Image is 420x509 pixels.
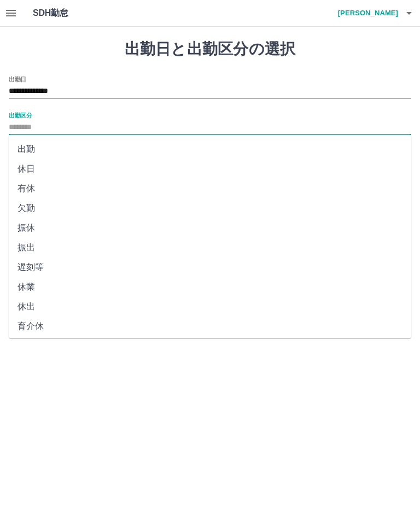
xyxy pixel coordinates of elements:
[9,258,411,277] li: 遅刻等
[9,238,411,258] li: 振出
[9,75,26,83] label: 出勤日
[9,40,411,58] h1: 出勤日と出勤区分の選択
[9,336,411,356] li: 不就労
[9,317,411,336] li: 育介休
[9,111,32,119] label: 出勤区分
[9,139,411,159] li: 出勤
[9,159,411,179] li: 休日
[9,198,411,218] li: 欠勤
[9,218,411,238] li: 振休
[9,297,411,317] li: 休出
[9,277,411,297] li: 休業
[9,179,411,198] li: 有休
